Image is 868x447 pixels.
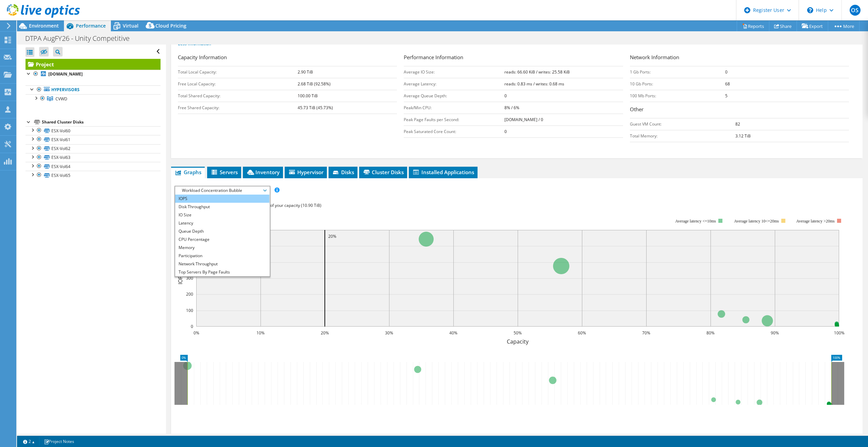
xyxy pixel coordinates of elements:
[175,203,269,211] li: Disk Throughput
[725,81,730,87] b: 68
[179,186,266,195] span: Workload Concentration Bubble
[630,118,735,130] td: Guest VM Count:
[507,338,529,345] text: Capacity
[42,118,161,126] div: Shared Cluster Disks
[737,21,769,31] a: Reports
[797,21,828,31] a: Export
[175,227,269,235] li: Queue Depth
[193,330,199,336] text: 0%
[26,144,161,153] a: ESX-Vol62
[504,117,543,122] b: [DOMAIN_NAME] / 0
[504,105,519,111] b: 8% / 6%
[175,235,269,244] li: CPU Percentage
[175,211,269,219] li: IO Size
[26,171,161,180] a: ESX-Vol65
[178,90,298,102] td: Total Shared Capacity:
[385,330,393,336] text: 30%
[332,169,354,176] span: Disks
[26,153,161,162] a: ESX-Vol63
[175,260,269,268] li: Network Throughput
[734,219,779,223] tspan: Average latency 10<=20ms
[404,90,504,102] td: Average Queue Depth:
[123,22,138,29] span: Virtual
[175,195,269,203] li: IOPS
[22,35,140,42] h1: DTPA AugFY26 - Unity Competitive
[706,330,715,336] text: 80%
[186,275,193,281] text: 300
[504,93,507,99] b: 0
[178,102,298,114] td: Free Shared Capacity:
[29,22,59,29] span: Environment
[191,324,193,329] text: 0
[55,96,67,102] span: CVWD
[725,69,728,75] b: 0
[288,169,323,176] span: Hypervisor
[186,308,193,313] text: 100
[26,126,161,135] a: ESX-Vol60
[735,121,740,127] b: 82
[449,330,457,336] text: 40%
[18,437,39,446] a: 2
[48,71,83,77] b: [DOMAIN_NAME]
[796,219,835,223] text: Average latency >20ms
[155,22,186,29] span: Cloud Pricing
[771,330,779,336] text: 90%
[504,69,570,75] b: reads: 66.60 KiB / writes: 25.58 KiB
[26,135,161,144] a: ESX-Vol61
[504,129,507,134] b: 0
[256,330,265,336] text: 10%
[504,81,564,87] b: reads: 0.83 ms / writes: 0.68 ms
[76,22,106,29] span: Performance
[404,66,504,78] td: Average IO Size:
[26,162,161,171] a: ESX-Vol64
[807,7,813,13] svg: \n
[834,330,844,336] text: 100%
[404,78,504,90] td: Average Latency:
[578,330,586,336] text: 60%
[828,21,859,31] a: More
[298,105,333,111] b: 45.73 TiB (45.73%)
[175,244,269,252] li: Memory
[178,41,216,47] a: Less Information
[769,21,797,31] a: Share
[321,330,329,336] text: 20%
[404,126,504,137] td: Peak Saturated Core Count:
[363,169,404,176] span: Cluster Disks
[26,85,161,94] a: Hypervisors
[630,66,725,78] td: 1 Gb Ports:
[39,437,79,446] a: Project Notes
[175,252,269,260] li: Participation
[404,102,504,114] td: Peak/Min CPU:
[26,59,161,70] a: Project
[630,90,725,102] td: 100 Mb Ports:
[630,130,735,142] td: Total Memory:
[175,268,269,276] li: Top Servers By Page Faults
[178,78,298,90] td: Free Local Capacity:
[26,70,161,79] a: [DOMAIN_NAME]
[328,233,336,239] text: 20%
[675,219,716,223] tspan: Average latency <=10ms
[630,105,849,115] h3: Other
[174,169,201,176] span: Graphs
[850,5,861,16] span: OS
[211,169,238,176] span: Servers
[514,330,522,336] text: 50%
[186,291,193,297] text: 200
[222,202,321,208] span: 19% of IOPS falls on 20% of your capacity (10.90 TiB)
[725,93,728,99] b: 5
[298,81,331,87] b: 2.68 TiB (92.58%)
[412,169,474,176] span: Installed Applications
[298,69,313,75] b: 2.90 TiB
[298,93,318,99] b: 100.00 TiB
[404,114,504,126] td: Peak Page Faults per Second:
[246,169,280,176] span: Inventory
[630,53,849,63] h3: Network Information
[175,219,269,227] li: Latency
[26,94,161,103] a: CVWD
[630,78,725,90] td: 10 Gb Ports:
[178,66,298,78] td: Total Local Capacity:
[177,272,184,284] text: IOPS
[642,330,650,336] text: 70%
[404,53,623,63] h3: Performance Information
[178,53,397,63] h3: Capacity Information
